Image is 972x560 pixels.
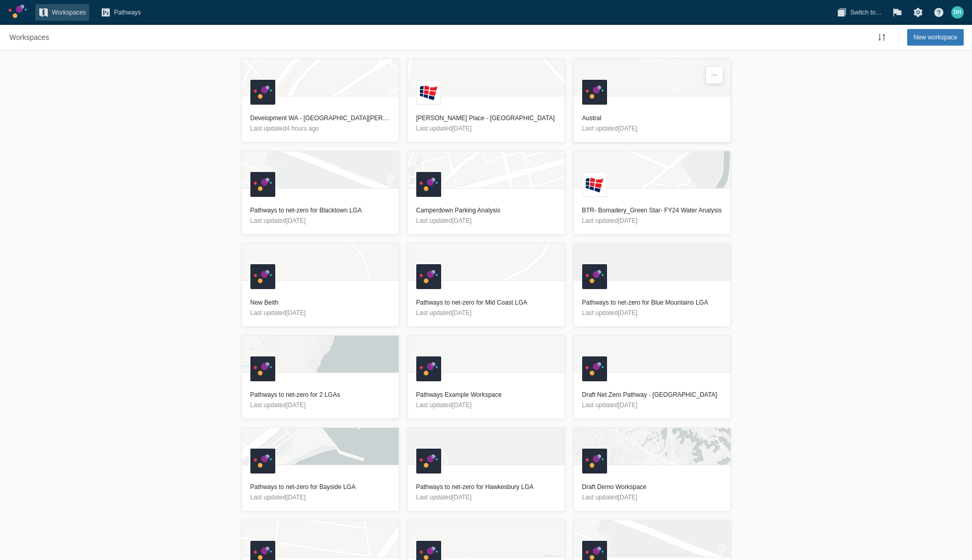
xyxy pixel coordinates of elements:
[242,151,399,235] a: KKinesis logoPathways to net-zero for Blacktown LGALast updated[DATE]
[250,390,390,400] h3: Pathways to net-zero for 2 LGAs
[582,356,607,381] div: K
[573,335,731,419] a: KKinesis logoDraft Net Zero Pathway - [GEOGRAPHIC_DATA]Last updated[DATE]
[242,427,399,511] a: KKinesis logoPathways to net-zero for Bayside LGALast updated[DATE]
[573,243,731,327] a: KKinesis logoPathways to net-zero for Blue Mountains LGALast updated[DATE]
[416,123,556,134] p: Last updated [DATE]
[416,80,441,105] div: L
[97,4,144,21] a: Pathways
[907,29,964,46] button: New workspace
[416,356,441,381] div: K
[407,335,565,419] a: KKinesis logoPathways Example WorkspaceLast updated[DATE]
[582,205,722,216] h3: BTR- Bomadery_Green Star- FY24 Water Analysis
[242,335,399,419] a: KKinesis logoPathways to net-zero for 2 LGAsLast updated[DATE]
[913,32,957,42] span: New workspace
[114,7,141,18] span: Pathways
[250,297,390,308] h3: New Beith
[834,4,885,21] button: Switch to…
[250,492,390,502] p: Last updated [DATE]
[9,32,49,42] span: Workspaces
[250,216,390,226] p: Last updated [DATE]
[416,205,556,216] h3: Camperdown Parking Analysis
[582,400,722,410] p: Last updated [DATE]
[250,172,275,197] div: K
[407,151,565,235] a: KKinesis logoCamperdown Parking AnalysisLast updated[DATE]
[582,80,607,105] div: K
[582,390,722,400] h3: Draft Net Zero Pathway - [GEOGRAPHIC_DATA]
[573,151,731,235] a: LLandcom logoBTR- Bomadery_Green Star- FY24 Water AnalysisLast updated[DATE]
[250,123,390,134] p: Last updated 4 hours ago
[250,80,275,105] div: K
[416,390,556,400] h3: Pathways Example Workspace
[416,216,556,226] p: Last updated [DATE]
[416,449,441,473] div: K
[416,172,441,197] div: K
[242,243,399,327] a: KKinesis logoNew BeithLast updated[DATE]
[416,113,556,123] h3: [PERSON_NAME] Place - [GEOGRAPHIC_DATA]
[582,264,607,289] div: K
[242,59,399,142] a: KKinesis logoDevelopment WA - [GEOGRAPHIC_DATA][PERSON_NAME]Last updated4 hours ago
[407,427,565,511] a: KKinesis logoPathways to net-zero for Hawkesbury LGALast updated[DATE]
[582,297,722,308] h3: Pathways to net-zero for Blue Mountains LGA
[250,356,275,381] div: K
[582,216,722,226] p: Last updated [DATE]
[250,308,390,318] p: Last updated [DATE]
[416,264,441,289] div: K
[582,123,722,134] p: Last updated [DATE]
[582,482,722,492] h3: Draft Demo Workspace
[6,29,52,46] nav: Breadcrumb
[582,308,722,318] p: Last updated [DATE]
[582,113,722,123] h3: Austral
[951,6,964,19] div: DH
[582,492,722,502] p: Last updated [DATE]
[416,308,556,318] p: Last updated [DATE]
[582,449,607,473] div: K
[250,482,390,492] h3: Pathways to net-zero for Bayside LGA
[407,243,565,327] a: KKinesis logoPathways to net-zero for Mid Coast LGALast updated[DATE]
[416,297,556,308] h3: Pathways to net-zero for Mid Coast LGA
[6,29,52,46] a: Workspaces
[850,7,882,18] span: Switch to…
[573,59,731,142] a: KKinesis logoAustralLast updated[DATE]
[416,400,556,410] p: Last updated [DATE]
[250,264,275,289] div: K
[407,59,565,142] a: LLandcom logo[PERSON_NAME] Place - [GEOGRAPHIC_DATA]Last updated[DATE]
[52,7,86,18] span: Workspaces
[416,492,556,502] p: Last updated [DATE]
[250,205,390,216] h3: Pathways to net-zero for Blacktown LGA
[35,4,89,21] a: Workspaces
[582,172,607,197] div: L
[573,427,731,511] a: KKinesis logoDraft Demo WorkspaceLast updated[DATE]
[250,400,390,410] p: Last updated [DATE]
[250,113,390,123] h3: Development WA - [GEOGRAPHIC_DATA][PERSON_NAME]
[250,449,275,473] div: K
[416,482,556,492] h3: Pathways to net-zero for Hawkesbury LGA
